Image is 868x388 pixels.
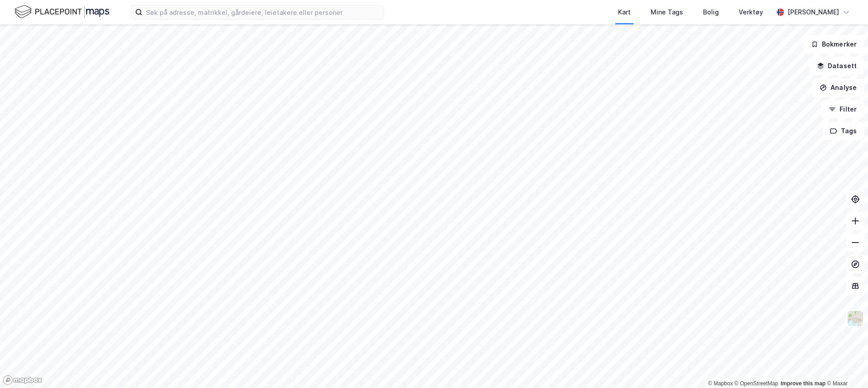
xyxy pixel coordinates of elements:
[3,375,42,385] a: Mapbox homepage
[618,7,631,18] div: Kart
[822,122,864,140] button: Tags
[821,100,864,118] button: Filter
[739,7,763,18] div: Verktøy
[14,4,109,20] img: logo.f888ab2527a4732fd821a326f86c7f29.svg
[781,380,826,387] a: Improve this map
[142,5,384,19] input: Søk på adresse, matrikkel, gårdeiere, leietakere eller personer
[823,345,868,388] iframe: Chat Widget
[708,380,733,387] a: Mapbox
[847,310,864,327] img: Z
[809,57,864,75] button: Datasett
[703,7,719,18] div: Bolig
[788,7,839,18] div: [PERSON_NAME]
[735,380,778,387] a: OpenStreetMap
[651,7,683,18] div: Mine Tags
[803,35,864,53] button: Bokmerker
[812,79,864,97] button: Analyse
